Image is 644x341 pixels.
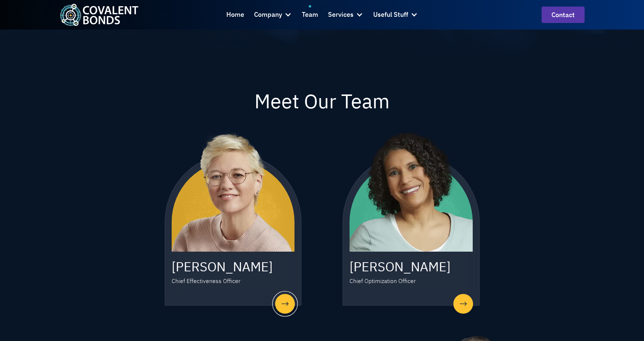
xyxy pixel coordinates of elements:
[60,4,138,26] a: home
[350,277,416,286] div: Chief Optimization Officer
[535,262,644,341] iframe: Chat Widget
[275,294,295,314] img: Yellow Right Arrow
[328,9,354,20] div: Services
[302,9,318,20] div: Team
[172,128,295,252] img: Laura Browne
[542,7,585,23] a: contact
[350,128,473,252] img: Olga Torres
[373,9,408,20] div: Useful Stuff
[226,5,244,25] a: Home
[60,4,138,26] img: Covalent Bonds White / Teal Logo
[172,277,241,286] div: Chief Effectiveness Officer
[328,5,363,25] div: Services
[254,5,292,25] div: Company
[373,5,418,25] div: Useful Stuff
[302,5,318,25] a: Team
[226,9,244,20] div: Home
[112,91,532,111] h2: Meet Our Team
[254,9,282,20] div: Company
[453,294,473,314] img: Yellow Right Arrow
[172,258,295,275] h3: [PERSON_NAME]
[343,131,480,306] a: fingerprintOlga Torres[PERSON_NAME]Chief Optimization OfficerYellow Right Arrow
[350,258,473,275] h3: [PERSON_NAME]
[165,131,302,306] a: fingerprintLaura Browne[PERSON_NAME]Chief Effectiveness OfficerYellow Right Arrow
